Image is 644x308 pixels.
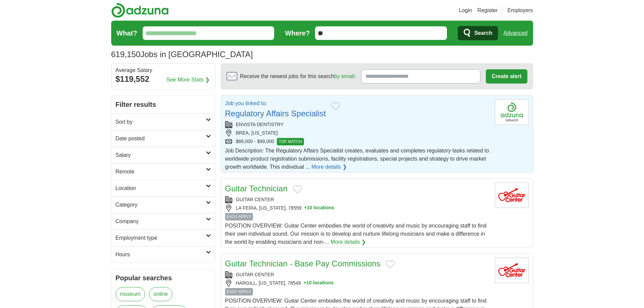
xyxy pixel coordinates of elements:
h2: Remote [116,168,206,176]
a: More details ❯ [331,238,366,246]
label: Where? [285,28,310,38]
button: Add to favorite jobs [386,260,395,268]
a: Company [112,213,215,230]
h2: Location [116,184,206,192]
div: $119,552 [116,73,211,85]
span: EASY APPLY [225,288,253,295]
a: Date posted [112,130,215,147]
div: LA FERIA, [US_STATE], 78559 [225,205,490,212]
h2: Popular searches [116,273,211,283]
a: Remote [112,163,215,180]
a: Advanced [503,26,527,40]
h1: Jobs in [GEOGRAPHIC_DATA] [111,50,253,59]
a: Regulatory Affairs Specialist [225,109,326,118]
button: Add to favorite jobs [293,185,302,193]
button: Create alert [486,69,527,84]
h2: Hours [116,251,206,259]
h2: Date posted [116,135,206,143]
button: +10 locations [304,205,334,212]
button: Add to favorite jobs [331,102,340,110]
a: Employers [507,6,533,15]
button: Search [458,26,498,40]
a: Category [112,196,215,213]
a: GUITAR CENTER [236,272,274,277]
div: $66,000 - $99,000 [225,138,490,145]
a: GUITAR CENTER [236,197,274,202]
a: Register [477,6,498,15]
span: + [304,205,307,212]
img: Guitar Center logo [495,183,529,208]
a: Login [459,6,472,15]
img: Guitar Center logo [495,258,529,283]
a: by email [334,73,354,79]
a: online [149,287,172,301]
a: Guitar Technician - Base Pay Commissions [225,259,381,268]
p: Job you linked to: [225,99,326,108]
span: TOP MATCH [277,138,304,145]
a: Salary [112,147,215,163]
span: + [304,280,306,287]
a: Location [112,180,215,196]
div: HARGILL, [US_STATE], 78549 [225,280,490,287]
a: Sort by [112,114,215,130]
span: POSITION OVERVIEW: Guitar Center embodies the world of creativity and music by encouraging staff ... [225,223,487,245]
h2: Employment type [116,234,206,242]
h2: Sort by [116,118,206,126]
span: 619,150 [111,48,141,61]
h2: Company [116,217,206,226]
img: Company logo [495,99,529,125]
span: EASY APPLY [225,213,253,220]
button: +10 locations [304,280,334,287]
a: Guitar Technician [225,184,288,193]
a: Hours [112,246,215,263]
div: ENVISTA DENTISTRY [225,121,490,128]
a: museum [116,287,145,301]
span: Job Description: The Regulatory Affairs Specialist creates, evaluates and completes regulatory ta... [225,148,489,170]
a: More details ❯ [311,163,347,171]
div: BREA, [US_STATE] [225,129,490,137]
label: What? [117,28,137,38]
h2: Filter results [112,95,215,114]
a: See More Stats ❯ [166,76,210,84]
h2: Salary [116,151,206,159]
img: Adzuna logo [111,3,169,18]
span: Search [474,26,492,40]
span: Receive the newest jobs for this search : [240,72,356,80]
a: Employment type [112,230,215,246]
div: Average Salary [116,68,211,73]
h2: Category [116,201,206,209]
